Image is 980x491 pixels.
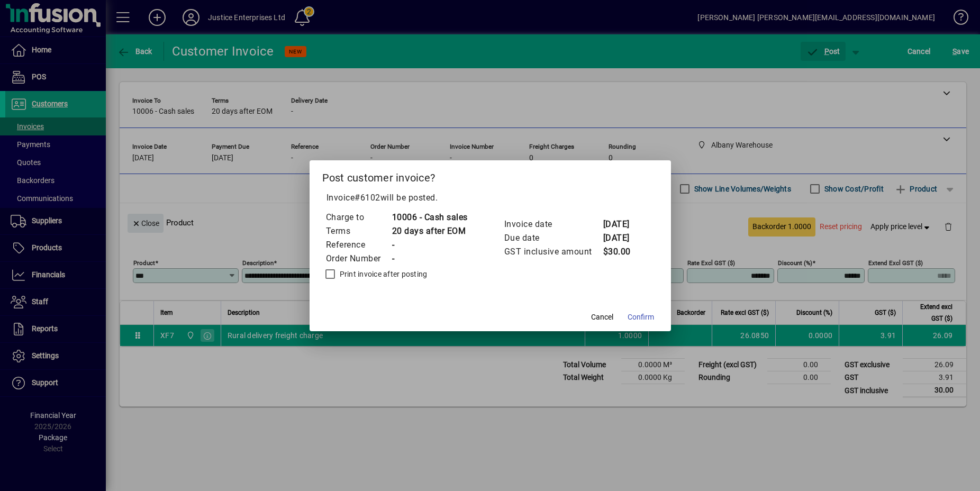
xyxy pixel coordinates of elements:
td: - [392,252,468,266]
td: Reference [325,238,392,252]
td: GST inclusive amount [504,245,603,259]
td: Order Number [325,252,392,266]
td: Terms [325,224,392,238]
td: $30.00 [603,245,645,259]
p: Invoice will be posted . [322,192,658,204]
button: Confirm [623,308,658,327]
td: Due date [504,231,603,245]
td: 20 days after EOM [392,224,468,238]
label: Print invoice after posting [338,269,428,279]
span: #6102 [355,193,380,203]
td: Invoice date [504,217,603,231]
td: [DATE] [603,231,645,245]
td: 10006 - Cash sales [392,211,468,224]
span: Confirm [628,312,654,323]
button: Cancel [585,308,619,327]
td: [DATE] [603,217,645,231]
td: - [392,238,468,252]
span: Cancel [591,312,613,323]
h2: Post customer invoice? [310,160,671,191]
td: Charge to [325,211,392,224]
